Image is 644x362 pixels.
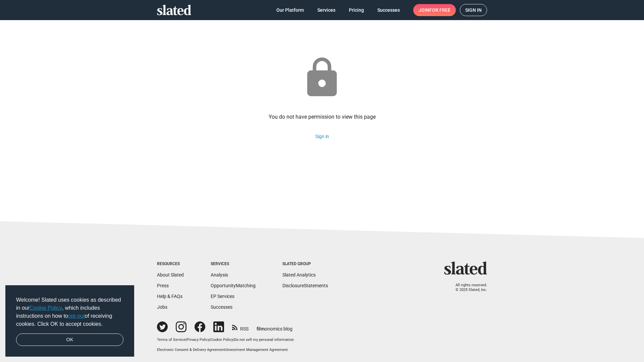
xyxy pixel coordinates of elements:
[233,338,234,342] span: |
[157,283,169,288] a: Press
[5,285,134,357] div: cookieconsent
[257,320,292,332] a: filmonomics blog
[372,4,405,16] a: Successes
[185,338,186,342] span: |
[211,304,232,310] a: Successes
[68,313,85,319] a: opt-out
[343,4,369,16] a: Pricing
[413,4,456,16] a: Joinfor free
[312,4,341,16] a: Services
[30,305,62,311] a: Cookie Policy
[232,322,249,332] a: RSS
[282,283,328,288] a: DisclosureStatements
[460,4,487,16] a: Sign in
[211,272,228,278] a: Analysis
[226,348,288,352] a: Investment Management Agreement
[448,283,487,293] p: All rights reserved. © 2025 Slated, Inc.
[157,338,185,342] a: Terms of Service
[157,304,167,310] a: Jobs
[349,4,364,16] span: Pricing
[269,113,376,120] div: You do not have permission to view this page
[282,261,328,267] div: Slated Group
[300,56,344,100] mat-icon: lock
[377,4,400,16] span: Successes
[211,261,256,267] div: Services
[225,348,226,352] span: |
[157,261,184,267] div: Resources
[16,296,123,328] span: Welcome! Slated uses cookies as described in our , which includes instructions on how to of recei...
[257,326,265,331] span: film
[157,272,184,278] a: About Slated
[315,134,329,139] a: Sign in
[157,348,225,352] a: Electronic Consent & Delivery Agreement
[429,4,450,16] span: for free
[465,4,482,16] span: Sign in
[282,272,316,278] a: Slated Analytics
[186,338,210,342] a: Privacy Policy
[419,4,450,16] span: Join
[211,283,256,288] a: OpportunityMatching
[317,4,335,16] span: Services
[271,4,309,16] a: Our Platform
[276,4,304,16] span: Our Platform
[211,338,233,342] a: Cookie Policy
[16,334,123,346] a: dismiss cookie message
[210,338,211,342] span: |
[157,294,182,299] a: Help & FAQs
[211,294,234,299] a: EP Services
[234,338,294,343] button: Do not sell my personal information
